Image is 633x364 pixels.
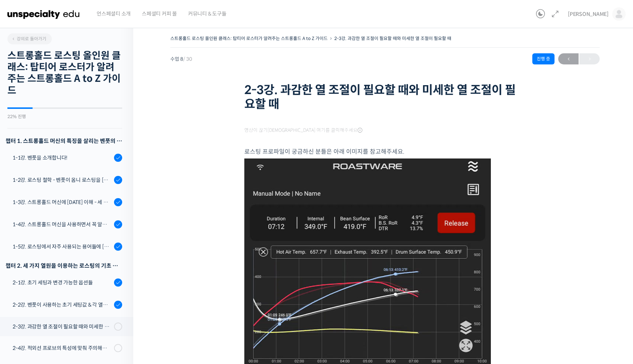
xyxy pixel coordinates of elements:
a: 2-3강. 과감한 열 조절이 필요할 때와 미세한 열 조절이 필요할 때 [334,36,451,41]
h3: 챕터 1. 스트롱홀드 머신의 특징을 살리는 벤풋의 로스팅 방식 [6,136,122,146]
a: 강의로 돌아가기 [7,33,52,44]
span: ← [558,54,579,64]
span: 수업 8 [170,57,192,61]
span: / 30 [183,56,192,62]
a: 스트롱홀드 로스팅 올인원 클래스: 탑티어 로스터가 알려주는 스트롱홀드 A to Z 가이드 [170,36,328,41]
div: 2-2강. 벤풋이 사용하는 초기 세팅값 & 각 열원이 하는 역할 [13,301,112,309]
div: 2-4강. 적외선 프로브의 특성에 맞춰 주의해야 할 점들 [13,344,112,352]
div: 1-1강. 벤풋을 소개합니다! [13,154,112,162]
span: [PERSON_NAME] [568,11,609,17]
h2: 스트롱홀드 로스팅 올인원 클래스: 탑티어 로스터가 알려주는 스트롱홀드 A to Z 가이드 [7,50,122,96]
div: 진행 중 [532,53,555,64]
div: 1-2강. 로스팅 철학 - 벤풋이 옴니 로스팅을 [DATE] 않는 이유 [13,176,112,184]
div: 22% 진행 [7,114,122,119]
span: 영상이 끊기[DEMOGRAPHIC_DATA] 여기를 클릭해주세요 [244,127,362,133]
div: 1-5강. 로스팅에서 자주 사용되는 용어들에 [DATE] 이해 [13,243,112,251]
div: 1-3강. 스트롱홀드 머신에 [DATE] 이해 - 세 가지 열원이 만들어내는 변화 [13,198,112,206]
div: 2-3강. 과감한 열 조절이 필요할 때와 미세한 열 조절이 필요할 때 [13,323,112,331]
a: ←이전 [558,53,579,64]
p: 로스팅 프로파일이 궁금하신 분들은 아래 이미지를 참고해주세요. [244,147,526,157]
div: 챕터 2. 세 가지 열원을 이용하는 로스팅의 기초 설계 [6,261,122,271]
div: 1-4강. 스트롱홀드 머신을 사용하면서 꼭 알고 있어야 할 유의사항 [13,220,112,228]
h1: 2-3강. 과감한 열 조절이 필요할 때와 미세한 열 조절이 필요할 때 [244,83,526,111]
div: 2-1강. 초기 세팅과 변경 가능한 옵션들 [13,278,112,287]
span: 강의로 돌아가기 [11,36,46,41]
